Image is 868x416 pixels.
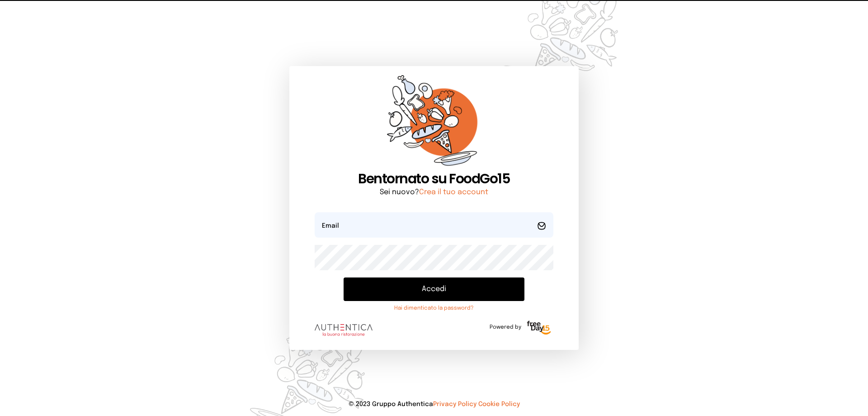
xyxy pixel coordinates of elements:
a: Hai dimenticato la password? [344,305,524,312]
a: Privacy Policy [433,401,476,407]
span: Powered by [490,324,521,331]
img: logo.8f33a47.png [315,324,373,336]
img: logo-freeday.3e08031.png [525,319,553,337]
p: Sei nuovo? [315,187,553,198]
button: Accedi [344,277,524,301]
a: Cookie Policy [478,401,520,407]
a: Crea il tuo account [419,188,488,196]
p: © 2023 Gruppo Authentica [14,400,854,409]
img: sticker-orange.65babaf.png [387,75,481,171]
h1: Bentornato su FoodGo15 [315,171,553,187]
